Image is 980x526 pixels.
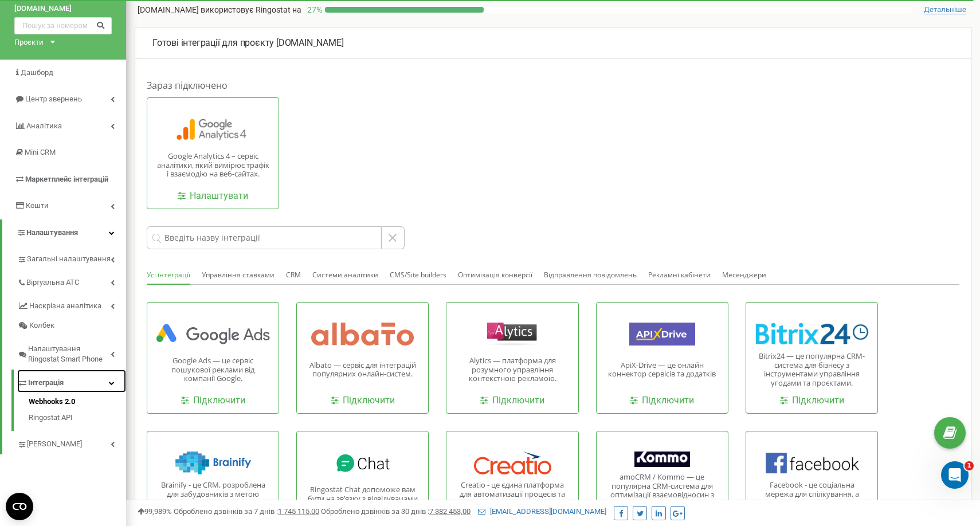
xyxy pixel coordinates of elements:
p: [DOMAIN_NAME] [138,4,301,15]
button: CRM [286,266,301,284]
u: 7 382 453,00 [429,507,471,516]
a: Підключити [480,394,544,407]
button: Рекламні кабінети [648,266,711,284]
p: Bitrix24 — це популярна CRM-система для бізнесу з інструментами управління угодами та проєктами. [755,352,869,387]
a: Віртуальна АТС [17,269,126,293]
p: Alytics — платформа для розумного управління контекстною рекламою. [455,356,569,383]
a: Колбек [17,316,126,336]
span: Маркетплейс інтеграцій [25,175,108,183]
p: Albato — сервіс для інтеграцій популярних онлайн-систем. [305,361,420,379]
a: Загальні налаштування [17,246,126,269]
h1: Зараз підключено [147,79,959,92]
span: Колбек [29,320,54,331]
span: Наскрізна аналітика [29,301,101,312]
a: Налаштувати [178,190,248,203]
a: [DOMAIN_NAME] [14,3,112,14]
u: 1 745 115,00 [278,507,319,516]
div: Проєкти [14,37,44,48]
span: 99,989% [138,507,172,516]
span: Налаштування Ringostat Smart Phone [28,344,111,365]
button: Усі інтеграції [147,266,190,285]
span: використовує Ringostat на [201,5,301,14]
span: Налаштування [26,228,78,237]
p: Brainify - це CRM, розроблена для забудовників з метою спростити і автоматизувати щоденні активно... [156,481,270,516]
iframe: Intercom live chat [941,461,969,489]
span: Детальніше [924,5,966,14]
button: Відправлення повідомлень [544,266,637,284]
a: Ringostat API [29,410,126,423]
span: Оброблено дзвінків за 30 днів : [321,507,471,516]
span: [PERSON_NAME] [27,439,82,450]
a: Наскрізна аналітика [17,293,126,316]
a: Підключити [181,394,245,407]
span: Кошти [26,201,49,210]
button: Оптимізація конверсії [458,266,532,284]
span: Загальні налаштування [27,254,111,265]
span: Центр звернень [25,95,82,103]
span: Дашборд [21,68,53,77]
p: Google Analytics 4 – сервіс аналітики, який вимірює трафік і взаємодію на веб-сайтах. [156,152,270,179]
span: Аналiтика [26,121,62,130]
span: Інтеграція [28,378,64,388]
p: ApiX-Drive — це онлайн коннектор сервісів та додатків [605,361,719,379]
button: Месенджери [722,266,766,284]
a: [PERSON_NAME] [17,431,126,454]
span: Mini CRM [25,148,56,156]
a: Підключити [331,394,395,407]
button: Системи аналітики [312,266,378,284]
span: Віртуальна АТС [26,277,79,288]
span: 1 [965,461,974,470]
button: Управління ставками [202,266,275,284]
p: Facebook - це соціальна мережа для спілкування, а також бізнес-інструмент для залучення клієнтів. [755,481,869,516]
p: amoCRM / Kommo — це популярна CRM-система для оптимізації взаємовідносин з клієнтами та автоматиз... [605,473,719,517]
button: CMS/Site builders [390,266,446,284]
a: Підключити [780,394,844,407]
a: Налаштування [2,219,126,246]
span: Готові інтеграції для проєкту [152,37,274,48]
input: Пошук за номером [14,17,112,34]
p: 27 % [301,4,325,15]
p: Ringostat Chat допоможе вам бути на звʼязку з відвідувачами сайту [305,485,420,512]
button: Open CMP widget [6,493,33,520]
p: Google Ads — це сервіс пошукової реклами від компанії Google. [156,356,270,383]
p: Creatio - це єдина платформа для автоматизації процесів та CRM за допомогою no-code технологій. [455,481,569,516]
a: Підключити [630,394,694,407]
span: Оброблено дзвінків за 7 днів : [174,507,319,516]
p: [DOMAIN_NAME] [152,37,954,50]
a: Webhooks 2.0 [29,397,126,410]
a: Налаштування Ringostat Smart Phone [17,336,126,370]
a: [EMAIL_ADDRESS][DOMAIN_NAME] [478,507,606,516]
a: Інтеграція [17,370,126,393]
input: Введіть назву інтеграції [147,226,382,249]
